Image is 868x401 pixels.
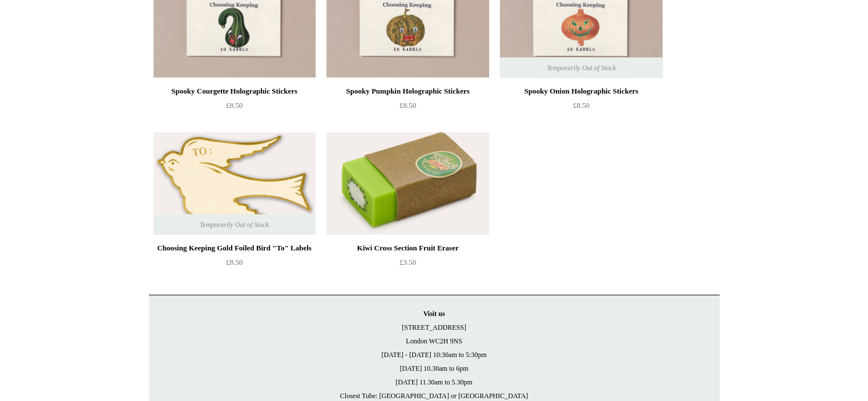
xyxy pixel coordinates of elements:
[188,214,280,235] span: Temporarily Out of Stock
[503,84,659,98] div: Spooky Onion Holographic Stickers
[573,101,590,110] span: £8.50
[326,241,488,288] a: Kiwi Cross Section Fruit Eraser £3.50
[226,101,243,110] span: £8.50
[154,84,316,131] a: Spooky Courgette Holographic Stickers £8.50
[535,58,627,78] span: Temporarily Out of Stock
[423,310,445,318] strong: Visit us
[326,132,488,235] a: Kiwi Cross Section Fruit Eraser Kiwi Cross Section Fruit Eraser
[154,132,316,235] a: Choosing Keeping Gold Foiled Bird "To" Labels Choosing Keeping Gold Foiled Bird "To" Labels Tempo...
[226,258,243,266] span: £8.50
[154,132,316,235] img: Choosing Keeping Gold Foiled Bird "To" Labels
[329,84,486,98] div: Spooky Pumpkin Holographic Stickers
[500,84,662,131] a: Spooky Onion Holographic Stickers £8.50
[329,241,486,255] div: Kiwi Cross Section Fruit Eraser
[399,258,416,266] span: £3.50
[154,241,316,288] a: Choosing Keeping Gold Foiled Bird "To" Labels £8.50
[326,84,488,131] a: Spooky Pumpkin Holographic Stickers £8.50
[156,84,313,98] div: Spooky Courgette Holographic Stickers
[156,241,313,255] div: Choosing Keeping Gold Foiled Bird "To" Labels
[399,101,416,110] span: £8.50
[326,132,488,235] img: Kiwi Cross Section Fruit Eraser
